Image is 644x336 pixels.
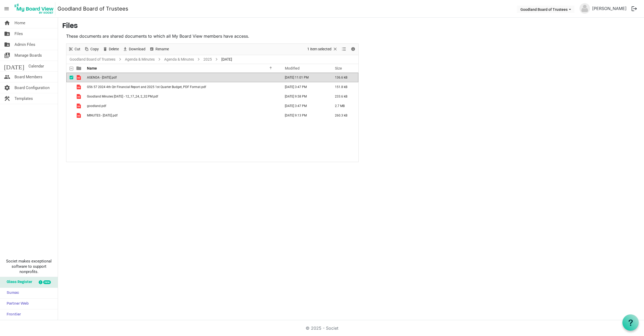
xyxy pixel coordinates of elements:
[279,73,329,82] td: January 06, 2025 11:01 PM column header Modified
[85,92,279,101] td: Goodland Minutes 11-8-2024 - 12_17_24, 2_32 PM.pdf is template cell column header Name
[66,33,359,39] p: These documents are shared documents to which all My Board View members have access.
[4,39,10,50] span: folder_shared
[122,46,147,52] button: Download
[43,280,51,284] div: new
[579,3,590,14] img: no-profile-picture.svg
[279,92,329,101] td: December 17, 2024 9:58 PM column header Modified
[517,6,574,13] button: Goodland Board of Trustees dropdownbutton
[14,18,25,28] span: Home
[629,3,640,14] button: logout
[4,277,32,288] span: Glass Register
[83,46,100,52] button: Copy
[14,82,50,93] span: Board Configuration
[85,111,279,120] td: MINUTES - Jan 10, 2025.pdf is template cell column header Name
[108,46,119,52] span: Delete
[4,28,10,39] span: folder_shared
[90,46,99,52] span: Copy
[329,92,358,101] td: 233.6 kB is template cell column header Size
[147,44,171,55] div: Rename
[14,28,23,39] span: Files
[341,46,347,52] button: View dropdownbutton
[350,46,357,52] button: Details
[306,325,338,331] a: © 2025 - Societ
[87,114,118,117] span: MINUTES - [DATE].pdf
[306,46,339,52] button: Selection
[66,44,82,55] div: Cut
[66,92,73,101] td: checkbox
[285,66,300,70] span: Modified
[4,93,10,104] span: construction
[14,39,35,50] span: Admin Files
[66,82,73,92] td: checkbox
[73,111,85,120] td: is template cell column header type
[148,46,170,52] button: Rename
[73,82,85,92] td: is template cell column header type
[4,72,10,82] span: people
[87,95,158,98] span: Goodland Minutes [DATE] - 12_17_24, 2_32 PM.pdf
[329,111,358,120] td: 260.3 kB is template cell column header Size
[329,73,358,82] td: 136.6 kB is template cell column header Size
[67,46,81,52] button: Cut
[85,82,279,92] td: G56 57 2024 4th Qtr Financial Report and 2025 1st Quarter Budget, PDF Format.pdf is template cell...
[335,66,342,70] span: Size
[13,2,57,15] a: My Board View Logo
[87,85,206,89] span: G56 57 2024 4th Qtr Financial Report and 2025 1st Quarter Budget, PDF Format.pdf
[87,104,106,108] span: goodland.pdf
[14,50,42,61] span: Manage Boards
[329,101,358,111] td: 2.7 MB is template cell column header Size
[4,288,19,298] span: Sumac
[101,44,121,55] div: Delete
[82,44,101,55] div: Copy
[28,61,44,71] span: Calendar
[73,92,85,101] td: is template cell column header type
[279,101,329,111] td: January 09, 2025 3:47 PM column header Modified
[85,101,279,111] td: goodland.pdf is template cell column header Name
[329,82,358,92] td: 151.8 kB is template cell column header Size
[128,46,146,52] span: Download
[155,46,169,52] span: Rename
[279,82,329,92] td: January 09, 2025 3:47 PM column header Modified
[305,44,340,55] div: Clear selection
[163,56,195,63] a: Agenda & Minutes
[590,3,629,14] a: [PERSON_NAME]
[73,73,85,82] td: is template cell column header type
[4,309,21,320] span: Frontier
[74,46,81,52] span: Cut
[87,66,97,70] span: Name
[279,111,329,120] td: April 04, 2025 9:13 PM column header Modified
[4,50,10,61] span: switch_account
[62,22,640,31] h3: Files
[87,76,117,79] span: AGENDA - [DATE].pdf
[66,101,73,111] td: checkbox
[14,93,33,104] span: Templates
[202,56,213,63] a: 2025
[2,259,55,274] span: Societ makes exceptional software to support nonprofits.
[4,61,24,71] span: [DATE]
[121,44,147,55] div: Download
[13,2,55,15] img: My Board View Logo
[57,3,128,14] a: Goodland Board of Trustees
[340,44,349,55] div: View
[307,46,332,52] span: 1 item selected
[4,82,10,93] span: settings
[66,111,73,120] td: checkbox
[220,56,233,63] span: [DATE]
[102,46,120,52] button: Delete
[124,56,156,63] a: Agenda & Minutes
[4,299,29,309] span: Partner Web
[14,72,42,82] span: Board Members
[73,101,85,111] td: is template cell column header type
[4,18,10,28] span: home
[2,4,12,14] span: menu
[349,44,358,55] div: Details
[69,56,116,63] a: Goodland Board of Trustees
[85,73,279,82] td: AGENDA - January 10, 2025.pdf is template cell column header Name
[66,73,73,82] td: checkbox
